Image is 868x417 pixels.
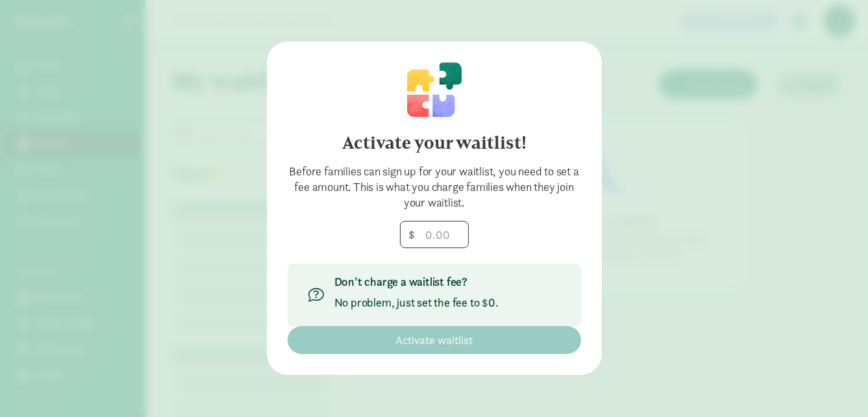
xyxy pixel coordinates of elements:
[401,221,468,247] input: 0.00
[407,62,462,117] img: illustration-puzzle.svg
[395,331,473,349] span: Activate waitlist
[334,274,499,290] p: Don’t charge a waitlist fee?
[288,133,581,153] h4: Activate your waitlist!
[334,295,499,310] p: No problem, just set the fee to $0.
[288,326,581,354] button: Activate waitlist
[803,355,868,417] iframe: Chat Widget
[288,164,581,210] div: Before families can sign up for your waitlist, you need to set a fee amount. This is what you cha...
